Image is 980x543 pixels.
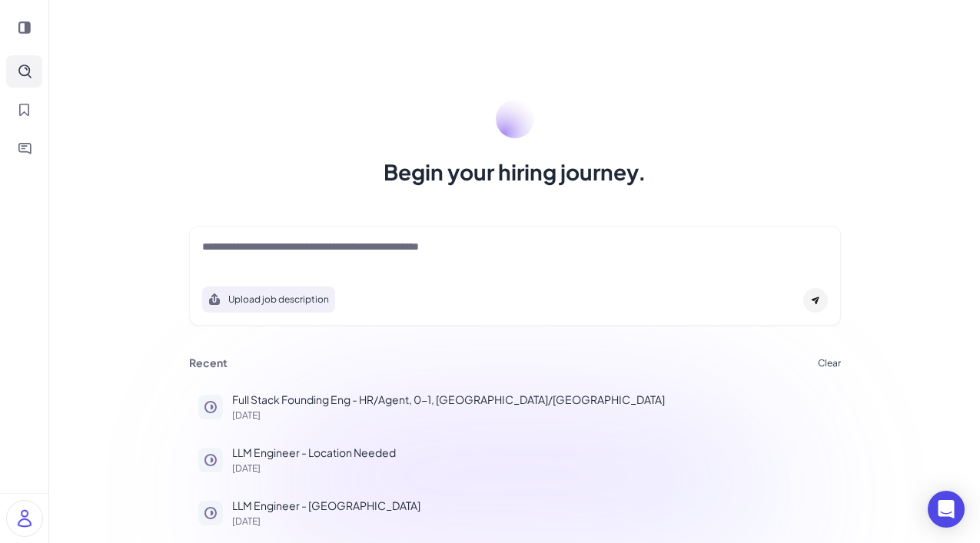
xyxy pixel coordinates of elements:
[189,488,841,535] button: LLM Engineer - [GEOGRAPHIC_DATA][DATE]
[202,286,335,313] button: Search using job description
[232,464,832,473] p: [DATE]
[6,94,42,126] button: Shortlist
[6,55,42,88] button: Search
[232,392,832,408] p: Full Stack Founding Eng - HR/Agent, 0-1, [GEOGRAPHIC_DATA]/[GEOGRAPHIC_DATA]
[189,382,841,429] button: Full Stack Founding Eng - HR/Agent, 0-1, [GEOGRAPHIC_DATA]/[GEOGRAPHIC_DATA][DATE]
[232,445,832,461] p: LLM Engineer - Location Needed
[232,411,832,420] p: [DATE]
[6,132,42,164] button: Inbox
[7,501,42,536] img: user_logo.png
[189,356,228,370] h3: Recent
[232,498,832,514] p: LLM Engineer - [GEOGRAPHIC_DATA]
[818,359,841,368] button: Clear
[384,157,646,187] h1: Begin your hiring journey.
[928,491,965,528] div: Open Intercom Messenger
[189,435,841,482] button: LLM Engineer - Location Needed[DATE]
[232,517,832,526] p: [DATE]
